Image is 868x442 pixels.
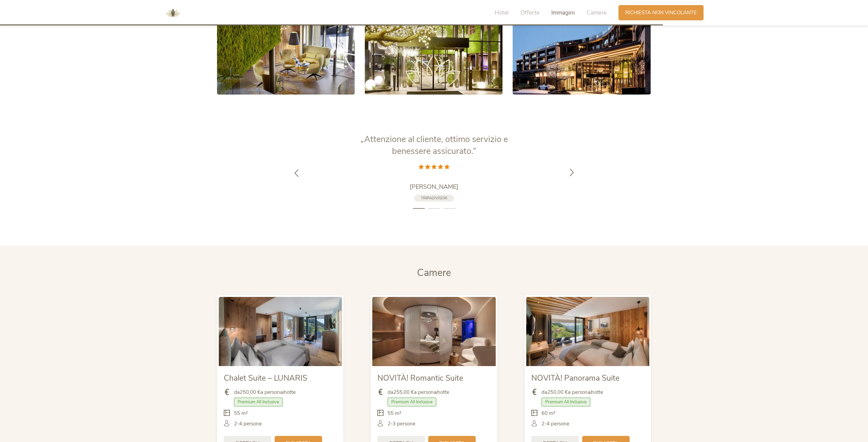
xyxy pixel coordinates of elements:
img: NOVITÀ! Romantic Suite [372,297,495,366]
span: Offerte [520,9,539,17]
span: Immagini [551,9,575,17]
img: NOVITÀ! Panorama Suite [526,297,649,366]
span: NOVITÀ! Romantic Suite [377,373,463,383]
span: da a persona/notte [541,389,603,396]
b: 250,00 € [547,389,568,396]
span: Richiesta non vincolante [625,9,697,16]
span: Premium All Inclusive [388,398,436,406]
span: 55 m² [234,410,248,417]
span: da a persona/notte [234,389,296,396]
b: 255,00 € [393,389,414,396]
b: 250,00 € [240,389,260,396]
span: da a persona/notte [388,389,449,396]
span: Tripadvisor [421,195,447,201]
span: NOVITÀ! Panorama Suite [531,373,619,383]
span: 2-4 persone [541,420,569,427]
span: Camere [417,266,451,279]
img: Chalet Suite – LUNARIS [219,297,342,366]
span: 2-4 persone [234,420,262,427]
span: Camere [587,9,607,17]
a: [PERSON_NAME] [349,183,519,191]
span: Premium All Inclusive [541,398,590,406]
a: Tripadvisor [414,195,454,202]
span: Chalet Suite – LUNARIS [224,373,307,383]
span: [PERSON_NAME] [410,183,458,191]
span: 55 m² [388,410,401,417]
span: Premium All Inclusive [234,398,283,406]
a: AMONTI & LUNARIS Wellnessresort [163,10,183,15]
span: „Attenzione al cliente, ottimo servizio e benessere assicurato.“ [360,134,508,157]
span: Hotel [495,9,509,17]
img: AMONTI & LUNARIS Wellnessresort [163,3,183,23]
span: 2-3 persone [388,420,415,427]
span: 60 m² [541,410,555,417]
